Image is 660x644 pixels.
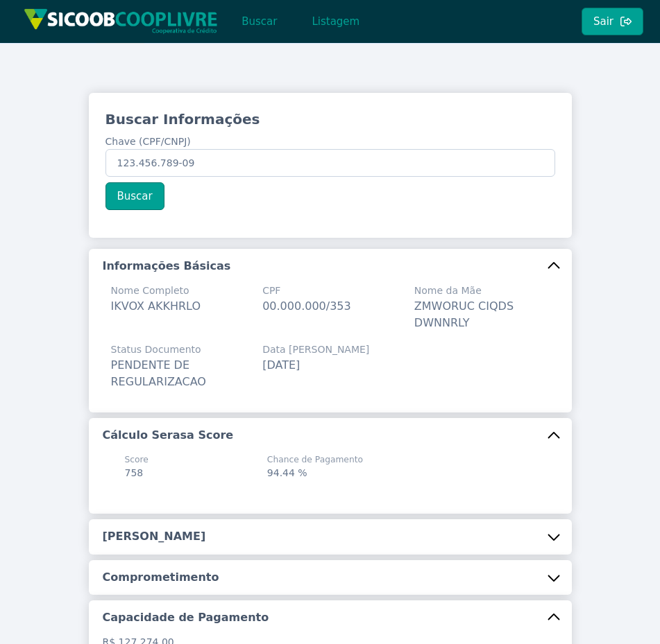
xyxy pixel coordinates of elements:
[24,8,218,34] img: img/sicoob_cooplivre.png
[105,136,191,147] span: Chave (CPF/CNPJ)
[267,453,363,466] span: Chance de Pagamento
[300,8,371,35] button: Listagem
[125,467,144,478] span: 758
[262,284,351,298] span: CPF
[103,529,206,544] h5: [PERSON_NAME]
[89,519,572,554] button: [PERSON_NAME]
[105,110,555,129] h3: Buscar Informações
[111,284,201,298] span: Nome Completo
[262,299,351,313] span: 00.000.000/353
[89,418,572,453] button: Cálculo Serasa Score
[582,8,643,35] button: Sair
[105,149,555,177] input: Chave (CPF/CNPJ)
[103,259,231,274] h5: Informações Básicas
[103,570,219,585] h5: Comprometimento
[267,467,307,478] span: 94.44 %
[262,342,369,357] span: Data [PERSON_NAME]
[103,610,269,625] h5: Capacidade de Pagamento
[111,342,246,357] span: Status Documento
[262,358,300,372] span: [DATE]
[111,358,206,388] span: PENDENTE DE REGULARIZACAO
[89,600,572,635] button: Capacidade de Pagamento
[111,299,201,313] span: IKVOX AKKHRLO
[89,249,572,284] button: Informações Básicas
[103,428,234,443] h5: Cálculo Serasa Score
[125,453,149,466] span: Score
[414,299,514,329] span: ZMWORUC CIQDS DWNNRLY
[230,8,289,35] button: Buscar
[105,182,164,210] button: Buscar
[414,284,550,298] span: Nome da Mãe
[89,560,572,595] button: Comprometimento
